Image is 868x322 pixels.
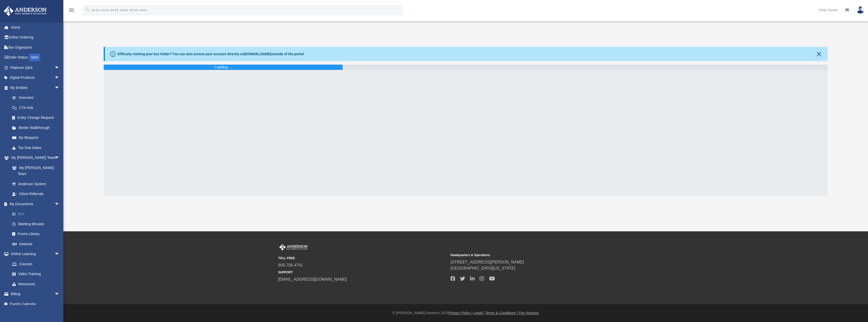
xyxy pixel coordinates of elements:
[63,310,868,316] div: © [PERSON_NAME] Advisors 2025
[278,244,309,251] img: Anderson Advisors Platinum Portal
[278,263,303,267] a: 800.706.4741
[2,6,48,16] img: Anderson Advisors Platinum Portal
[451,253,619,257] small: Headquarters & Operations
[68,7,75,13] i: menu
[215,65,231,70] div: Loading ...
[244,52,271,56] a: [DOMAIN_NAME]
[7,189,65,199] a: Client Referrals
[278,277,347,281] a: [EMAIL_ADDRESS][DOMAIN_NAME]
[451,260,524,264] a: [STREET_ADDRESS][PERSON_NAME]
[54,73,65,83] span: arrow_drop_down
[7,123,67,133] a: Binder Walkthrough
[7,269,62,279] a: Video Training
[7,179,65,189] a: Anderson System
[278,270,447,275] small: SUPPORT
[278,256,447,260] small: TOLL FREE
[451,266,515,270] a: [GEOGRAPHIC_DATA][US_STATE]
[4,42,67,52] a: Tax Organizers
[519,311,539,315] a: Pay Invoices
[4,22,67,32] a: Home
[7,279,65,289] a: Resources
[7,113,67,123] a: Entity Change Request
[4,83,67,93] a: My Entitiesarrow_drop_down
[485,311,518,315] a: Terms & Conditions |
[7,143,67,153] a: Tax Due Dates
[4,199,67,209] a: My Documentsarrow_drop_down
[7,209,67,219] a: Box
[54,83,65,93] span: arrow_drop_down
[4,249,65,259] a: Online Learningarrow_drop_down
[4,52,67,63] a: Order StatusNEW
[7,93,67,103] a: Overview
[54,249,65,259] span: arrow_drop_down
[7,103,67,113] a: CTA Hub
[7,133,65,143] a: My Blueprint
[7,259,65,269] a: Courses
[29,54,40,61] div: NEW
[54,63,65,73] span: arrow_drop_down
[4,63,67,73] a: Platinum Q&Aarrow_drop_down
[4,299,67,309] a: Events Calendar
[68,10,75,13] a: menu
[54,153,65,163] span: arrow_drop_down
[54,199,65,209] span: arrow_drop_down
[7,239,67,249] a: Notarize
[7,163,62,179] a: My [PERSON_NAME] Team
[7,219,67,229] a: Meeting Minutes
[117,51,305,57] div: Difficulty viewing your box folder? You can also access your account directly on outside of the p...
[4,153,65,163] a: My [PERSON_NAME] Teamarrow_drop_down
[474,311,484,315] a: Legal |
[4,32,67,43] a: Online Ordering
[7,229,65,239] a: Forms Library
[857,6,864,14] img: User Pic
[449,311,473,315] a: Privacy Policy |
[4,289,67,299] a: Billingarrow_drop_down
[4,73,67,83] a: Digital Productsarrow_drop_down
[85,7,90,12] i: search
[54,289,65,299] span: arrow_drop_down
[815,50,822,58] button: Close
